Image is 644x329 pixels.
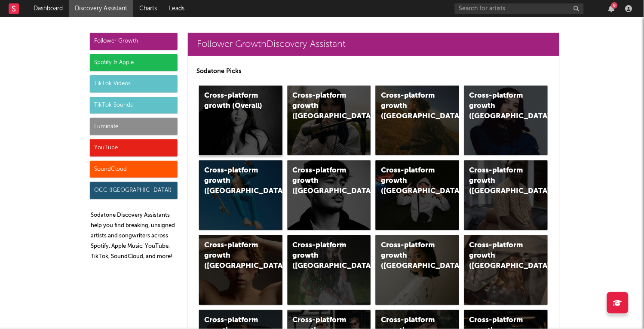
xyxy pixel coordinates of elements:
a: Cross-platform growth ([GEOGRAPHIC_DATA]/GSA) [376,160,459,230]
div: YouTube [90,139,178,157]
div: Cross-platform growth ([GEOGRAPHIC_DATA]) [204,240,263,271]
div: Cross-platform growth ([GEOGRAPHIC_DATA]) [381,91,439,122]
p: Sodatone Discovery Assistants help you find breaking, unsigned artists and songwriters across Spo... [91,210,178,262]
div: Cross-platform growth (Overall) [204,91,263,111]
button: 9 [609,5,615,12]
a: Cross-platform growth ([GEOGRAPHIC_DATA]) [376,86,459,155]
a: Cross-platform growth ([GEOGRAPHIC_DATA]) [288,86,371,155]
a: Follower GrowthDiscovery Assistant [188,33,559,56]
div: Cross-platform growth ([GEOGRAPHIC_DATA]) [381,240,439,271]
p: Sodatone Picks [196,66,551,77]
div: SoundCloud [90,161,178,178]
div: TikTok Sounds [90,97,178,114]
div: OCC ([GEOGRAPHIC_DATA]) [90,182,178,199]
div: Cross-platform growth ([GEOGRAPHIC_DATA]) [204,166,263,197]
a: Cross-platform growth ([GEOGRAPHIC_DATA]) [464,160,548,230]
a: Cross-platform growth ([GEOGRAPHIC_DATA]) [376,235,459,305]
div: Spotify & Apple [90,54,178,71]
div: 9 [611,2,618,9]
div: Cross-platform growth ([GEOGRAPHIC_DATA]/GSA) [381,166,439,197]
a: Cross-platform growth ([GEOGRAPHIC_DATA]) [199,235,282,305]
div: TikTok Videos [90,75,178,92]
a: Cross-platform growth ([GEOGRAPHIC_DATA]) [288,160,371,230]
a: Cross-platform growth (Overall) [199,86,282,155]
div: Cross-platform growth ([GEOGRAPHIC_DATA]) [469,240,528,271]
a: Cross-platform growth ([GEOGRAPHIC_DATA]) [464,235,548,305]
div: Cross-platform growth ([GEOGRAPHIC_DATA]) [293,240,351,271]
div: Cross-platform growth ([GEOGRAPHIC_DATA]) [293,91,351,122]
input: Search for artists [455,3,584,14]
a: Cross-platform growth ([GEOGRAPHIC_DATA]) [288,235,371,305]
div: Cross-platform growth ([GEOGRAPHIC_DATA]) [469,166,528,197]
div: Cross-platform growth ([GEOGRAPHIC_DATA]) [469,91,528,122]
div: Luminate [90,118,178,135]
a: Cross-platform growth ([GEOGRAPHIC_DATA]) [199,160,282,230]
div: Cross-platform growth ([GEOGRAPHIC_DATA]) [293,166,351,197]
a: Cross-platform growth ([GEOGRAPHIC_DATA]) [464,86,548,155]
div: Follower Growth [90,33,178,50]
